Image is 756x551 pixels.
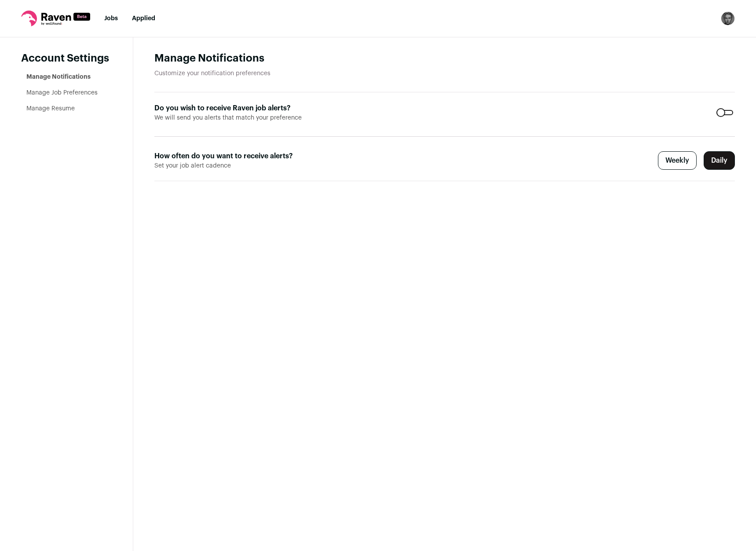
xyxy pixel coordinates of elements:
[154,161,343,170] span: Set your job alert cadence
[154,51,735,66] h1: Manage Notifications
[154,151,343,161] label: How often do you want to receive alerts?
[104,15,118,22] a: Jobs
[721,11,735,26] img: 16079830-medium_jpg
[704,151,735,170] label: Daily
[154,69,735,78] p: Customize your notification preferences
[154,113,343,122] span: We will send you alerts that match your preference
[26,74,91,80] a: Manage Notifications
[26,106,75,112] a: Manage Resume
[132,15,155,22] a: Applied
[154,103,343,113] label: Do you wish to receive Raven job alerts?
[658,151,697,170] label: Weekly
[21,51,112,66] header: Account Settings
[26,90,98,96] a: Manage Job Preferences
[721,11,735,26] button: Open dropdown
